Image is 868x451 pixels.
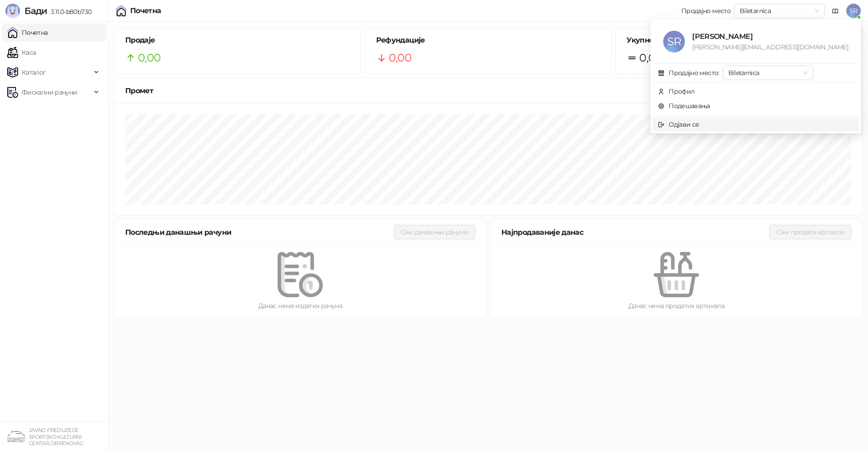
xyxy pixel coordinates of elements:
a: Подешавања [658,102,710,110]
span: Каталог [22,63,46,81]
span: Biletarnica [740,4,819,18]
div: Најпродаваније данас [501,227,769,238]
div: Последњи данашњи рачуни [125,227,394,238]
div: Почетна [130,7,161,14]
div: Данас нема продатих артикала [505,301,848,311]
div: [PERSON_NAME] [692,31,848,42]
span: Фискални рачуни [22,83,77,101]
div: Профил [669,86,694,96]
small: JAVNO PREDUZEĆE SPORTSKO KULTURNI CENTAR, OBRENOVAC [29,427,83,446]
span: SR [663,31,685,52]
span: Бади [24,5,47,16]
a: Каса [7,43,36,62]
h5: Рефундације [376,35,601,46]
span: SR [846,4,861,18]
div: Продајно место: [669,68,719,78]
span: 0,00 [138,49,160,66]
button: Сви данашњи рачуни [394,225,475,239]
span: 0,00 [389,49,411,66]
a: Документација [828,4,843,18]
button: Сви продати артикли [769,225,851,239]
span: 0,00 [639,49,662,66]
div: Одјави се [669,119,699,129]
h5: Укупно [627,35,851,46]
div: [PERSON_NAME][EMAIL_ADDRESS][DOMAIN_NAME] [692,42,848,52]
img: Logo [5,4,20,18]
div: Данас нема издатих рачуна [129,301,472,311]
a: Почетна [7,24,48,42]
h5: Продаје [125,35,350,46]
img: 64x64-companyLogo-4a28e1f8-f217-46d7-badd-69a834a81aaf.png [7,427,25,446]
div: Промет [125,85,851,96]
div: Продајно место [681,8,731,14]
span: Biletarnica [728,66,808,80]
span: 3.11.0-b80b730 [47,8,91,16]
